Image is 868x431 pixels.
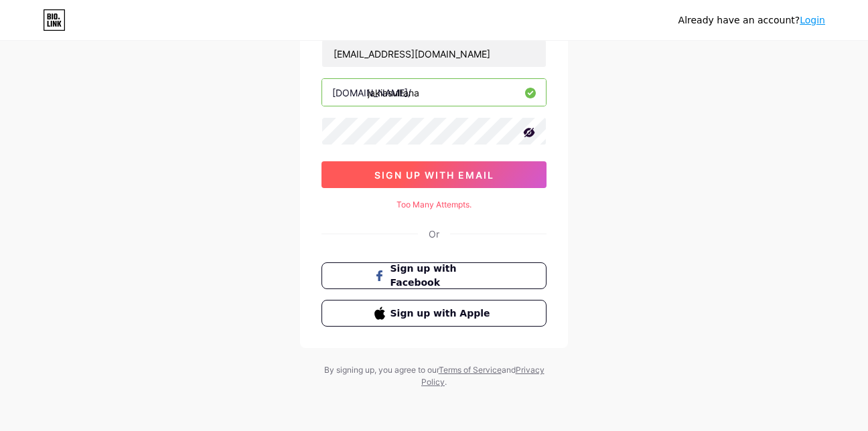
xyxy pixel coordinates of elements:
input: username [322,79,546,106]
span: sign up with email [374,169,494,181]
span: Sign up with Apple [390,307,494,321]
button: Sign up with Apple [321,300,547,327]
input: Email [322,40,546,67]
button: Sign up with Facebook [321,262,547,289]
a: Login [800,15,825,25]
div: Or [429,227,439,241]
span: Sign up with Facebook [390,262,494,290]
button: sign up with email [321,161,547,188]
div: Too Many Attempts. [321,199,547,211]
div: By signing up, you agree to our and . [320,364,548,388]
div: [DOMAIN_NAME]/ [332,86,411,100]
div: Already have an account? [678,13,825,27]
a: Terms of Service [439,365,502,375]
